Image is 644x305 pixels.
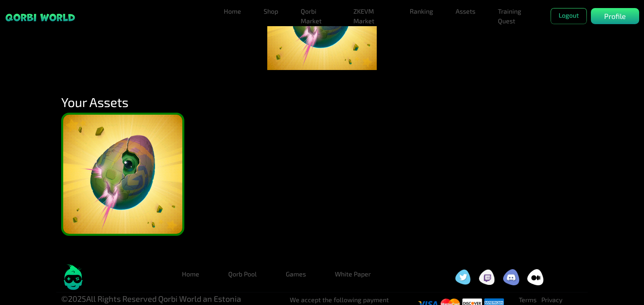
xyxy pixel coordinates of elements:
[604,11,626,22] p: Profile
[61,94,583,109] h2: Your Assets
[452,3,479,19] a: Assets
[260,3,281,19] a: Shop
[61,264,85,290] img: logo
[222,266,263,282] a: Qorb Pool
[297,3,334,29] a: Qorbi Market
[407,3,436,19] a: Ranking
[551,8,587,24] button: Logout
[221,3,244,19] a: Home
[328,266,377,282] a: White Paper
[350,3,390,29] a: ZKEVM Market
[5,13,76,22] img: sticky brand-logo
[61,113,184,236] img: Chameleon #2447
[175,266,206,282] a: Home
[479,269,495,285] img: social icon
[495,3,535,29] a: Training Quest
[455,269,471,285] img: social icon
[527,269,543,285] img: social icon
[503,269,519,285] img: social icon
[279,266,312,282] a: Games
